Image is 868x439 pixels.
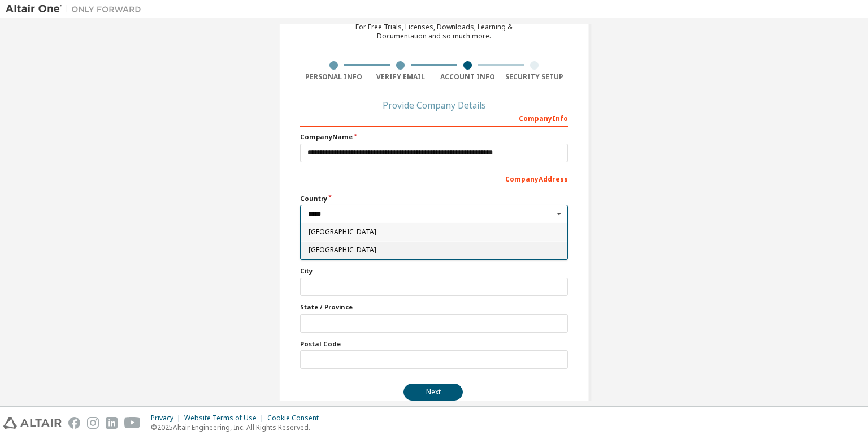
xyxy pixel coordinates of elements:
div: Security Setup [501,72,568,81]
label: Company Name [300,132,568,141]
label: Country [300,194,568,203]
div: Website Terms of Use [184,414,267,423]
span: [GEOGRAPHIC_DATA] [309,229,560,235]
div: Privacy [151,414,184,423]
label: City [300,266,568,276]
img: facebook.svg [68,417,80,429]
img: linkedin.svg [106,417,118,429]
div: Account Info [434,72,501,81]
span: [GEOGRAPHIC_DATA] [309,247,560,253]
div: For Free Trials, Licenses, Downloads, Learning & Documentation and so much more. [355,23,513,41]
img: Altair One [6,3,147,15]
label: Postal Code [300,339,568,348]
label: State / Province [300,303,568,312]
button: Next [403,384,463,401]
p: © 2025 Altair Engineering, Inc. All Rights Reserved. [151,423,325,432]
div: Cookie Consent [267,414,325,423]
img: instagram.svg [87,417,99,429]
img: altair_logo.svg [3,417,62,429]
img: youtube.svg [124,417,141,429]
div: Verify Email [367,72,435,81]
div: Company Info [300,109,568,127]
div: Personal Info [300,72,367,81]
div: Company Address [300,169,568,187]
div: Provide Company Details [300,102,568,109]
